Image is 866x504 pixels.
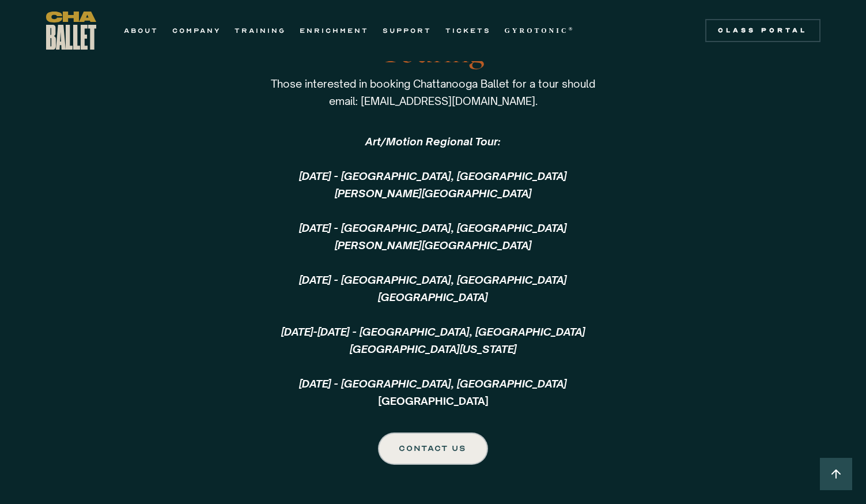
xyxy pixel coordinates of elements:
[383,24,432,37] a: SUPPORT
[281,170,585,390] em: [DATE] - [GEOGRAPHIC_DATA], [GEOGRAPHIC_DATA] [PERSON_NAME][GEOGRAPHIC_DATA] ‍ [DATE] - [GEOGRAPH...
[378,432,488,465] a: CONTACT US
[365,135,501,148] em: Art/Motion Regional Tour: ‍
[569,26,575,32] sup: ®
[445,24,491,37] a: TICKETS
[124,24,158,37] a: ABOUT
[505,24,575,37] a: GYROTONIC®
[172,24,221,37] a: COMPANY
[400,442,466,456] div: CONTACT US
[254,35,613,69] h3: Touring
[705,19,820,42] a: Class Portal
[281,170,585,407] strong: [GEOGRAPHIC_DATA]
[46,12,96,50] a: home
[712,26,814,35] div: Class Portal
[505,27,569,35] strong: GYROTONIC
[260,75,606,110] p: Those interested in booking Chattanooga Ballet for a tour should email: [EMAIL_ADDRESS][DOMAIN_NA...
[235,24,286,37] a: TRAINING
[300,24,369,37] a: ENRICHMENT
